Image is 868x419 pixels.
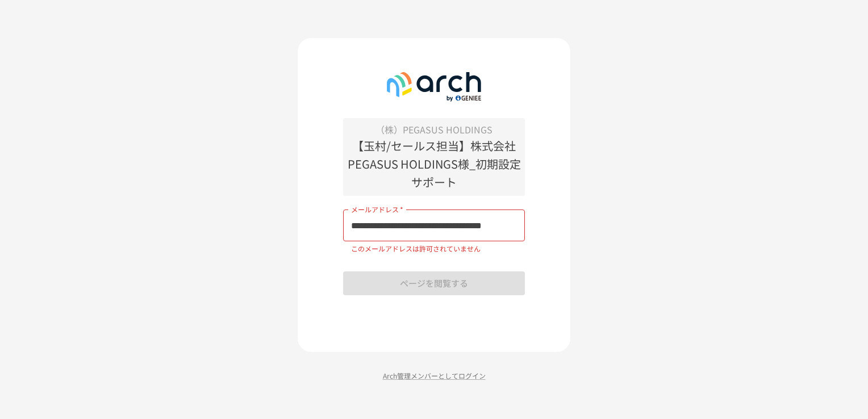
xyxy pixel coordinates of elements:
p: Arch管理メンバーとしてログイン [298,370,570,381]
img: logo-default@2x-9cf2c760.svg [387,72,481,102]
p: このメールアドレスは許可されていません [351,243,517,254]
p: （株）PEGASUS HOLDINGS [343,123,525,137]
p: 【玉村/セールス担当】株式会社PEGASUS HOLDINGS様_初期設定サポート [343,137,525,191]
label: メールアドレス [351,204,403,214]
